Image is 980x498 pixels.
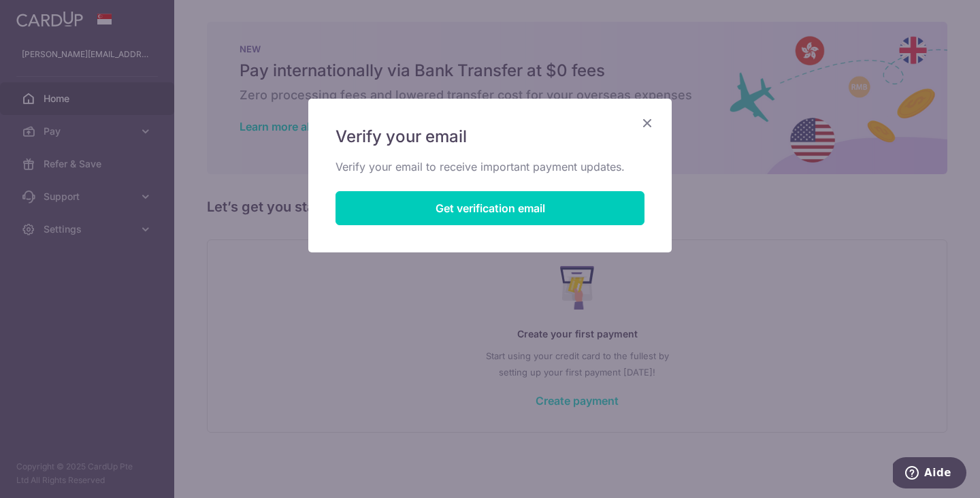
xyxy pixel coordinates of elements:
[893,457,966,491] iframe: Ouvre un widget dans lequel vous pouvez trouver plus d’informations
[336,191,644,225] button: Get verification email
[336,159,644,175] p: Verify your email to receive important payment updates.
[336,126,467,148] span: Verify your email
[639,115,655,131] button: Close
